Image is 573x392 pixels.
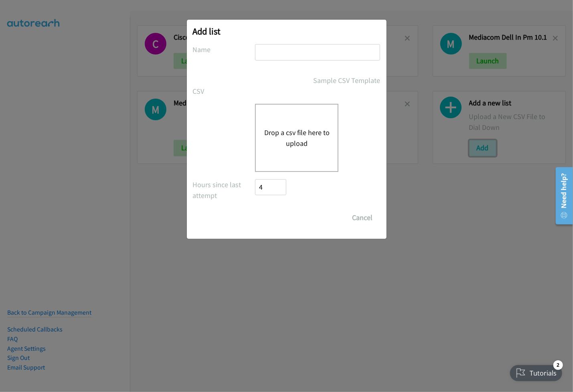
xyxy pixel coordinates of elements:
[193,44,255,55] label: Name
[550,164,573,228] iframe: Resource Center
[193,26,381,37] h2: Add list
[314,75,381,86] a: Sample CSV Template
[193,86,255,97] label: CSV
[505,357,567,386] iframe: Checklist
[193,179,255,201] label: Hours since last attempt
[264,127,330,149] button: Drop a csv file here to upload
[345,210,381,226] button: Cancel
